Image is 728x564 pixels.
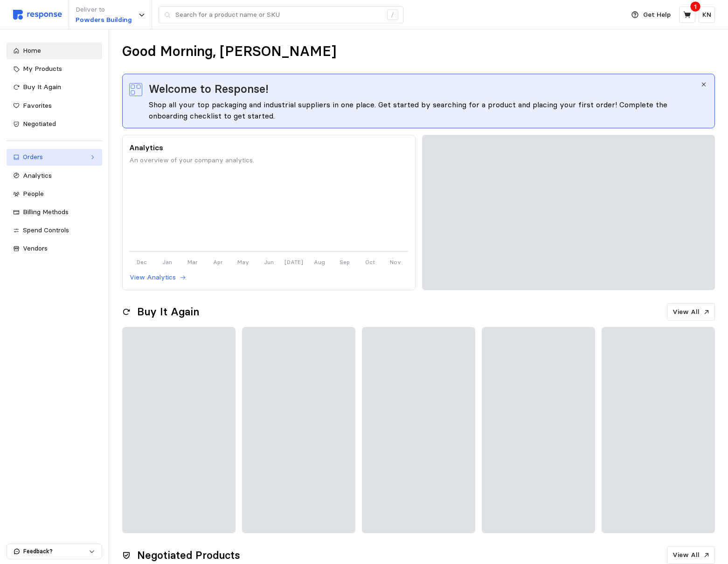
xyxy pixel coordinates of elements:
div: Orders [23,152,86,162]
tspan: May [237,258,249,265]
p: View All [673,550,700,560]
p: An overview of your company analytics. [129,155,408,166]
p: View Analytics [130,272,176,283]
button: Get Help [626,6,676,24]
tspan: Mar [187,258,198,265]
p: Feedback? [23,547,89,556]
button: View All [667,546,715,564]
span: Billing Methods [23,208,69,216]
a: Negotiated [7,116,102,132]
h2: Buy It Again [137,305,199,319]
a: Vendors [7,240,102,257]
a: Buy It Again [7,79,102,96]
a: My Products [7,61,102,77]
p: Get Help [643,10,671,20]
button: View Analytics [129,272,187,283]
p: KN [702,10,711,20]
tspan: Nov [390,258,401,265]
span: Negotiated [23,119,56,128]
h2: Negotiated Products [137,548,240,563]
tspan: Oct [365,258,375,265]
p: View All [673,307,700,317]
tspan: Aug [314,258,325,265]
h1: Good Morning, [PERSON_NAME] [122,42,336,61]
span: Welcome to Response! [149,81,269,97]
button: Feedback? [7,544,102,559]
p: Powders Building [76,15,132,25]
span: Home [23,46,41,55]
tspan: [DATE] [285,258,304,265]
p: Deliver to [76,5,132,15]
a: Favorites [7,97,102,114]
img: svg%3e [129,83,142,96]
button: KN [699,7,715,23]
tspan: Jan [162,258,172,265]
tspan: Apr [213,258,223,265]
span: Analytics [23,171,52,180]
p: Analytics [129,142,408,153]
span: Buy It Again [23,83,61,91]
p: 1 [694,1,697,12]
span: My Products [23,64,62,73]
button: View All [667,303,715,321]
span: Vendors [23,244,48,252]
tspan: Jun [264,258,274,265]
div: Shop all your top packaging and industrial suppliers in one place. Get started by searching for a... [149,99,700,121]
span: People [23,189,44,198]
a: Spend Controls [7,222,102,239]
a: Orders [7,149,102,166]
a: People [7,186,102,202]
span: Spend Controls [23,226,69,234]
a: Home [7,42,102,59]
div: / [387,9,398,21]
tspan: Sep [340,258,350,265]
tspan: Dec [137,258,147,265]
input: Search for a product name or SKU [175,7,382,23]
span: Favorites [23,101,52,110]
a: Analytics [7,167,102,184]
a: Billing Methods [7,204,102,221]
img: svg%3e [13,10,62,20]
